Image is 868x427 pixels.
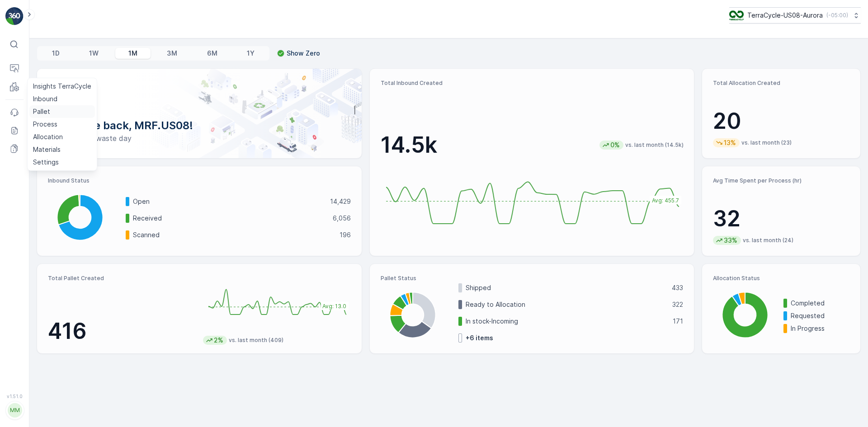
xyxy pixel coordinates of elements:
[167,49,177,58] p: 3M
[723,138,737,147] p: 13%
[133,197,324,206] p: Open
[466,300,667,309] p: Ready to Allocation
[826,12,848,19] p: ( -05:00 )
[247,49,255,58] p: 1Y
[229,337,283,344] p: vs. last month (409)
[52,133,347,144] p: Have a zero-waste day
[713,80,849,87] p: Total Allocation Created
[609,141,621,150] p: 0%
[48,318,196,345] p: 416
[333,214,351,223] p: 6,056
[791,299,849,308] p: Completed
[89,49,99,58] p: 1W
[381,275,684,282] p: Pallet Status
[52,49,60,58] p: 1D
[672,283,683,292] p: 433
[673,317,683,326] p: 171
[791,324,849,333] p: In Progress
[48,177,351,184] p: Inbound Status
[729,7,861,23] button: TerraCycle-US08-Aurora(-05:00)
[287,49,320,58] p: Show Zero
[466,283,666,292] p: Shipped
[713,275,849,282] p: Allocation Status
[48,275,196,282] p: Total Pallet Created
[5,394,24,399] span: v 1.51.0
[743,237,793,244] p: vs. last month (24)
[330,197,351,206] p: 14,429
[128,49,137,58] p: 1M
[381,80,684,87] p: Total Inbound Created
[5,401,24,420] button: MM
[791,311,849,320] p: Requested
[729,10,744,20] img: image_ci7OI47.png
[747,11,823,20] p: TerraCycle-US08-Aurora
[340,230,351,239] p: 196
[713,177,849,184] p: Avg Time Spent per Process (hr)
[466,333,493,343] p: + 6 items
[213,336,224,345] p: 2%
[381,131,437,159] p: 14.5k
[133,214,327,223] p: Received
[713,205,849,232] p: 32
[741,139,792,146] p: vs. last month (23)
[713,108,849,135] p: 20
[672,300,683,309] p: 322
[5,7,24,25] img: logo
[466,317,667,326] p: In stock-Incoming
[723,236,738,245] p: 33%
[133,230,334,239] p: Scanned
[52,118,347,133] p: Welcome back, MRF.US08!
[625,141,684,149] p: vs. last month (14.5k)
[8,403,22,418] div: MM
[207,49,217,58] p: 6M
